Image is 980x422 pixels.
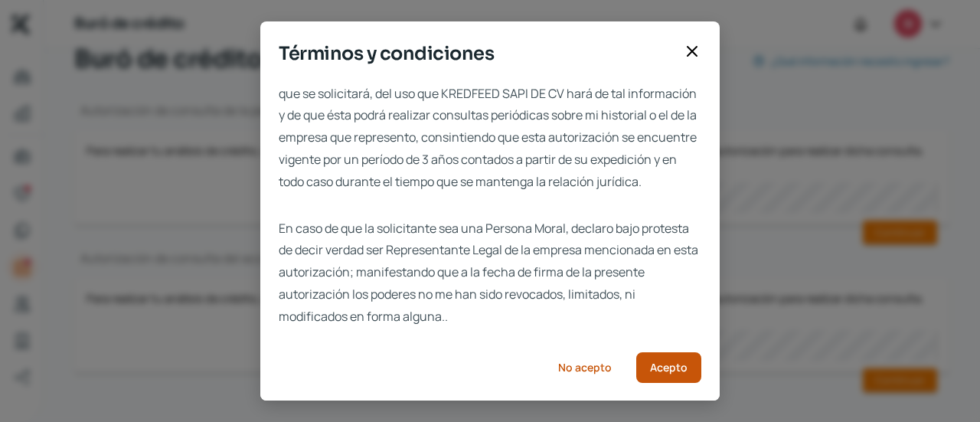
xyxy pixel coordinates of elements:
button: Acepto [636,352,701,383]
span: Así mismo, declaro que conozco la naturaleza y alcance de la información que se solicitará, del u... [279,61,701,193]
span: Acepto [650,362,688,373]
span: En caso de que la solicitante sea una Persona Moral, declaro bajo protesta de decir verdad ser Re... [279,218,701,328]
span: No acepto [558,362,612,373]
span: Términos y condiciones [279,40,677,67]
button: No acepto [546,352,624,383]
